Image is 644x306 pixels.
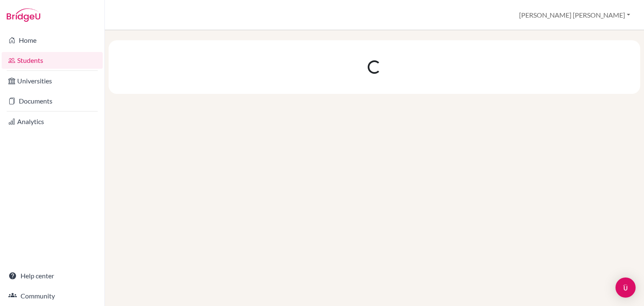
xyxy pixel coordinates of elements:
a: Community [2,288,103,304]
button: [PERSON_NAME] [PERSON_NAME] [515,7,634,23]
a: Help center [2,267,103,284]
div: Open Intercom Messenger [615,277,636,298]
a: Students [2,52,103,69]
a: Home [2,32,103,49]
a: Analytics [2,113,103,130]
img: Bridge-U [7,8,40,22]
a: Documents [2,93,103,109]
a: Universities [2,73,103,89]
